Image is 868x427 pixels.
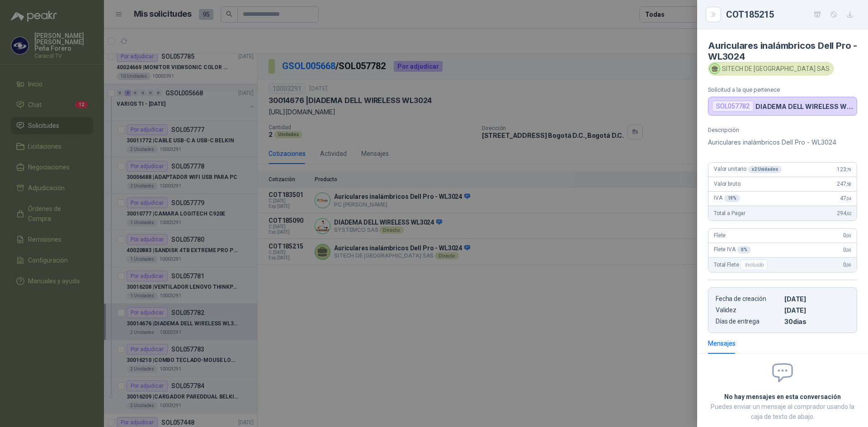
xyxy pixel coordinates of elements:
[708,338,736,348] div: Mensajes
[708,402,857,422] p: Puedes enviar un mensaje al comprador usando la caja de texto de abajo.
[843,262,851,268] span: 0
[708,392,857,402] h2: No hay mensajes en esta conversación
[846,263,851,267] span: ,00
[714,166,782,173] span: Valor unitario
[846,233,851,238] span: ,00
[784,295,849,303] p: [DATE]
[714,246,751,253] span: Flete IVA
[716,306,781,314] p: Validez
[837,181,851,187] span: 247
[846,182,851,187] span: ,58
[843,247,851,253] span: 0
[714,259,769,270] span: Total Flete
[846,196,851,201] span: ,04
[755,103,853,110] p: DIADEMA DELL WIRELESS WL3024
[784,318,849,325] p: 30 dias
[846,167,851,172] span: ,79
[843,232,851,239] span: 0
[714,195,740,202] span: IVA
[712,101,754,112] div: SOL057782
[708,9,719,20] button: Close
[708,137,857,148] p: Auriculares inalámbricos Dell Pro - WL3024
[846,211,851,216] span: ,62
[726,7,857,22] div: COT185215
[748,166,782,173] div: x 2 Unidades
[837,166,851,173] span: 123
[708,127,857,133] p: Descripción
[716,318,781,325] p: Días de entrega
[714,210,745,216] span: Total a Pagar
[837,210,851,216] span: 294
[737,246,751,253] div: 0 %
[846,248,851,253] span: ,00
[708,40,857,62] h4: Auriculares inalámbricos Dell Pro - WL3024
[708,62,834,75] div: SITECH DE [GEOGRAPHIC_DATA] SAS
[840,195,851,202] span: 47
[716,295,781,303] p: Fecha de creación
[724,195,741,202] div: 19 %
[708,86,857,93] p: Solicitud a la que pertenece
[714,181,740,187] span: Valor bruto
[714,232,726,239] span: Flete
[784,306,849,314] p: [DATE]
[741,259,768,270] div: Incluido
